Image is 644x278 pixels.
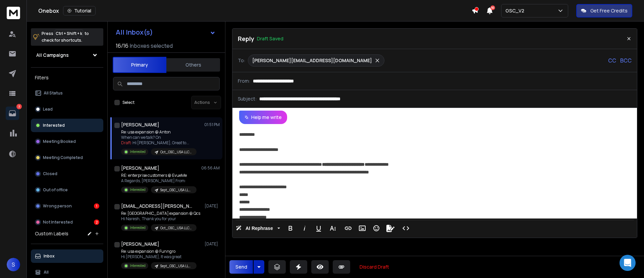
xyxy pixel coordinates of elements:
p: RE: enterprise customers @ EvueMe [121,173,197,178]
p: GSC_V2 [505,7,527,14]
button: Discard Draft [354,260,394,274]
p: CC [608,56,616,65]
span: AI Rephrase [244,226,274,231]
button: Insert Image (Ctrl+P) [356,222,369,235]
p: Draft Saved [257,35,283,42]
p: Subject: [238,95,257,102]
p: Lead [43,107,53,112]
p: To: [238,57,245,64]
button: Not Interested2 [31,215,103,229]
p: Inbox [44,253,55,259]
p: Interested [130,225,146,230]
button: Lead [31,103,103,116]
button: Closed [31,167,103,181]
p: All Status [44,90,63,96]
button: Signature [384,222,397,235]
p: Interested [130,263,146,268]
p: Wrong person [43,203,72,209]
h1: [PERSON_NAME] [121,165,159,171]
p: Interested [43,123,65,128]
h1: [PERSON_NAME] [121,121,159,128]
p: Meeting Booked [43,139,76,144]
button: Tutorial [63,6,96,15]
div: 1 [94,203,99,209]
span: 16 / 16 [116,42,128,50]
label: Select [122,100,135,105]
button: Help me write [239,111,287,124]
span: 50 [490,5,495,10]
p: Meeting Completed [43,155,83,160]
p: Interested [130,149,146,154]
h1: All Inbox(s) [116,29,153,36]
button: Underline (Ctrl+U) [312,222,325,235]
h3: Inboxes selected [130,42,173,50]
button: Others [166,57,220,72]
button: All Status [31,86,103,100]
button: Send [229,260,253,274]
button: Italic (Ctrl+I) [298,222,311,235]
h1: [PERSON_NAME] [121,241,159,247]
h1: All Campaigns [36,52,69,58]
button: All Inbox(s) [110,26,221,39]
p: Not Interested [43,220,73,225]
p: Reply [238,34,254,43]
p: Re: usa expansion @ Funngro [121,249,197,254]
p: Out of office [43,187,68,193]
p: Hi Naresh, Thank you for your [121,216,200,222]
p: All [44,270,49,275]
button: Primary [113,57,166,73]
button: More Text [326,222,339,235]
p: Re: usa expansion @ Anton [121,129,197,135]
button: Emoticons [370,222,383,235]
p: [DATE] [205,241,220,247]
button: Interested [31,119,103,132]
p: Sept_GSC_USA LLC _ [GEOGRAPHIC_DATA] [160,188,193,193]
p: From: [238,78,250,84]
p: [PERSON_NAME][EMAIL_ADDRESS][DOMAIN_NAME] [252,57,372,64]
p: Re: [GEOGRAPHIC_DATA] expansion @ Qcs [121,211,200,216]
p: 01:51 PM [204,122,220,127]
span: Ctrl + Shift + k [55,30,83,37]
p: Interested [130,187,146,192]
p: 3 [16,104,22,109]
button: Meeting Booked [31,135,103,148]
div: 2 [94,220,99,225]
button: Meeting Completed [31,151,103,164]
h3: Custom Labels [35,230,68,237]
a: 3 [6,107,19,120]
p: Oct_GSC_USA LLC_20-100_India [160,226,193,231]
p: Closed [43,171,57,176]
button: Insert Link (Ctrl+K) [342,222,355,235]
p: Get Free Credits [590,7,628,14]
p: Hi [PERSON_NAME], It was great [121,254,197,260]
p: 06:56 AM [201,165,220,171]
h3: Filters [31,73,103,82]
button: AI Rephrase [234,222,281,235]
div: Open Intercom Messenger [620,255,636,271]
span: Draft: [121,140,132,146]
button: Inbox [31,249,103,263]
p: Sept_GSC_USA LLC _ [GEOGRAPHIC_DATA] [160,264,193,269]
p: Press to check for shortcuts. [42,30,89,44]
button: S [7,258,20,271]
button: Out of office [31,183,103,197]
button: All Campaigns [31,48,103,62]
p: A Regards, [PERSON_NAME] From: [121,178,197,184]
div: Onebox [38,6,472,15]
span: Hi [PERSON_NAME], Great to ... [132,140,189,146]
p: [DATE] [205,203,220,209]
p: BCC [620,56,632,65]
button: Get Free Credits [576,4,632,17]
p: When can we talk? On [121,135,197,140]
p: Oct_GSC_USA LLC_20-100_India [160,150,193,155]
button: Wrong person1 [31,199,103,213]
h1: [EMAIL_ADDRESS][PERSON_NAME][DOMAIN_NAME] [121,203,195,209]
button: Code View [399,222,412,235]
button: Bold (Ctrl+B) [284,222,297,235]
